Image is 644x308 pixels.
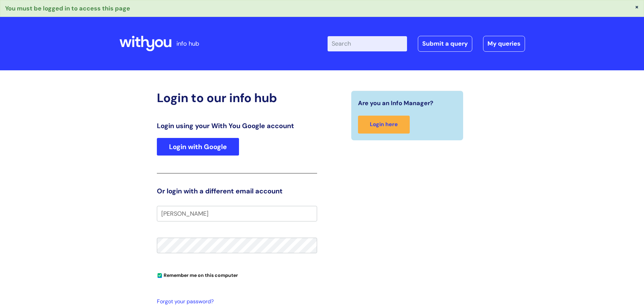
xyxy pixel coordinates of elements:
input: Search [328,36,407,51]
a: Submit a query [418,36,472,51]
h2: Login to our info hub [157,91,317,105]
span: Are you an Info Manager? [358,98,433,109]
a: Login here [358,116,410,134]
a: Forgot your password? [157,297,314,307]
label: Remember me on this computer [157,271,238,278]
h3: Login using your With You Google account [157,122,317,130]
h3: Or login with a different email account [157,187,317,195]
a: Login with Google [157,138,239,156]
a: My queries [483,36,525,51]
input: Remember me on this computer [158,274,162,278]
div: You can uncheck this option if you're logging in from a shared device [157,269,317,280]
button: × [635,4,639,10]
p: info hub [176,38,199,49]
input: Your e-mail address [157,206,317,221]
